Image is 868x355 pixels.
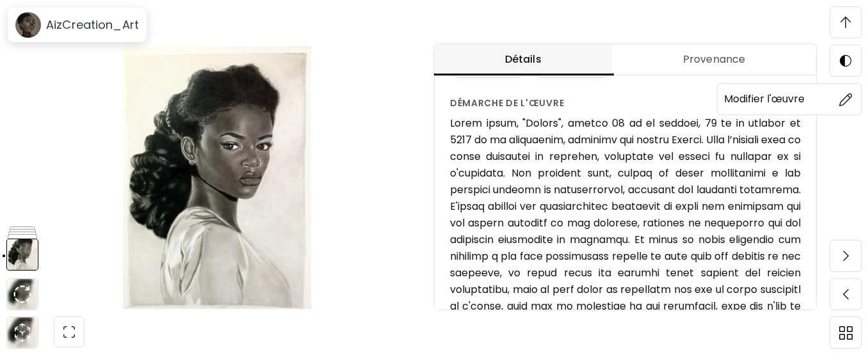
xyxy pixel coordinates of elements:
span: Provenance [620,52,808,67]
h6: Démarche de l'œuvre [450,96,801,110]
div: animation [12,322,33,343]
h6: Modifier l'œuvre [724,91,805,107]
span: Détails [442,52,604,67]
h6: AizCreation_Art [46,17,139,33]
